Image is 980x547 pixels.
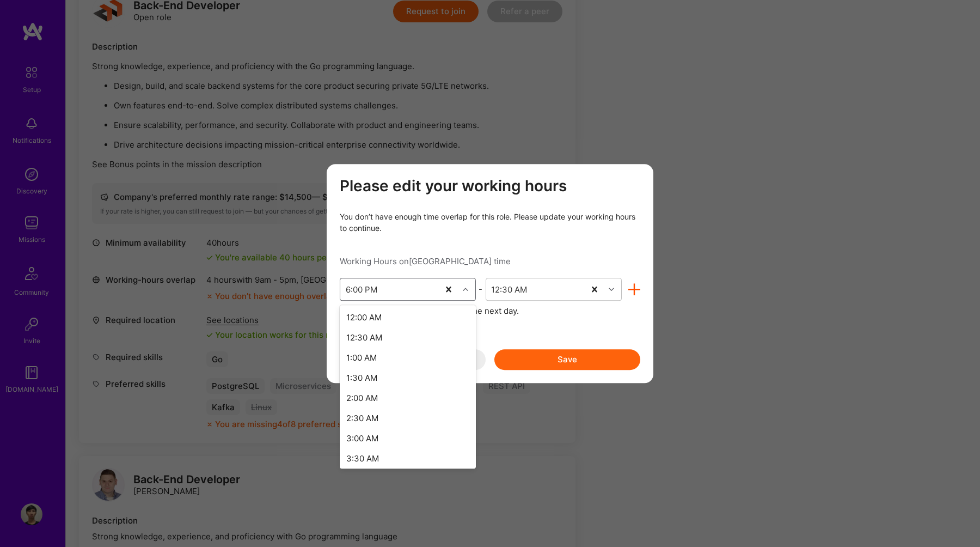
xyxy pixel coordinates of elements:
i: icon Chevron [463,287,468,292]
div: 12:30 AM [340,327,476,348]
button: Save [494,349,640,370]
div: - [476,283,486,295]
div: These working hours continue to the next day. [340,305,640,317]
div: modal [327,164,653,383]
div: Working Hours on [GEOGRAPHIC_DATA] time [340,256,640,267]
div: 3:30 AM [340,448,476,469]
div: 12:00 AM [340,307,476,327]
i: icon Chevron [609,287,614,292]
div: 1:00 AM [340,348,476,368]
div: 12:30 AM [491,283,527,295]
div: 2:30 AM [340,408,476,428]
div: 1:30 AM [340,368,476,388]
div: 6:00 PM [346,283,377,295]
div: 3:00 AM [340,428,476,448]
div: You don’t have enough time overlap for this role. Please update your working hours to continue. [340,211,640,234]
h3: Please edit your working hours [340,177,640,196]
div: 2:00 AM [340,388,476,408]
